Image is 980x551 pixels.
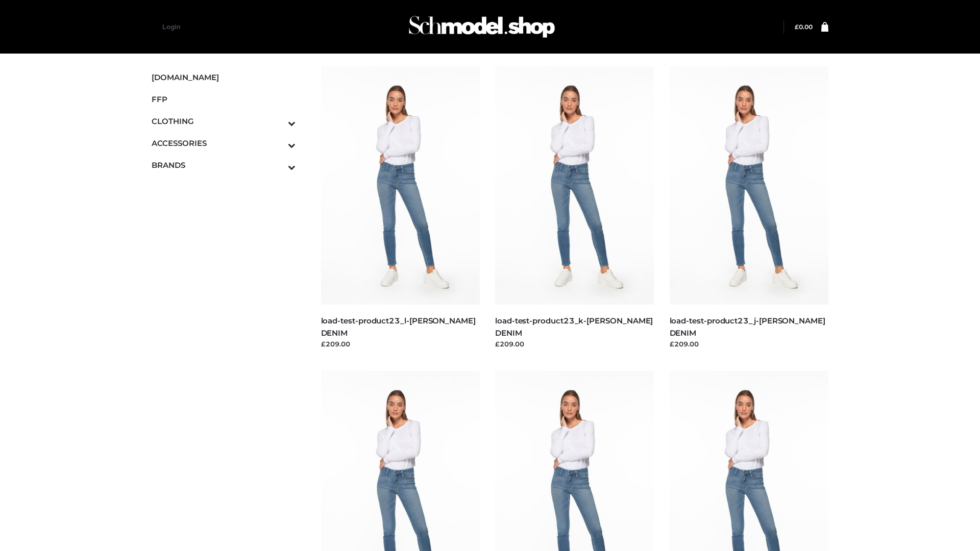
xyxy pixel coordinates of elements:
a: load-test-product23_j-[PERSON_NAME] DENIM [670,316,825,337]
a: FFP [152,88,296,110]
a: load-test-product23_l-[PERSON_NAME] DENIM [321,316,476,337]
span: FFP [152,93,296,105]
img: Schmodel Admin 964 [405,7,558,47]
button: Toggle Submenu [260,110,296,132]
div: £209.00 [495,339,654,349]
a: Login [162,23,180,31]
a: BRANDSToggle Submenu [152,154,296,176]
button: Toggle Submenu [260,154,296,176]
button: Toggle Submenu [260,132,296,154]
span: BRANDS [152,159,296,171]
span: ACCESSORIES [152,137,296,149]
bdi: 0.00 [795,23,813,31]
span: [DOMAIN_NAME] [152,71,296,83]
a: [DOMAIN_NAME] [152,66,296,88]
a: load-test-product23_k-[PERSON_NAME] DENIM [495,316,653,337]
a: CLOTHINGToggle Submenu [152,110,296,132]
a: £0.00 [795,23,813,31]
div: £209.00 [670,339,829,349]
span: CLOTHING [152,115,296,127]
a: ACCESSORIESToggle Submenu [152,132,296,154]
span: £ [795,23,799,31]
div: £209.00 [321,339,480,349]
